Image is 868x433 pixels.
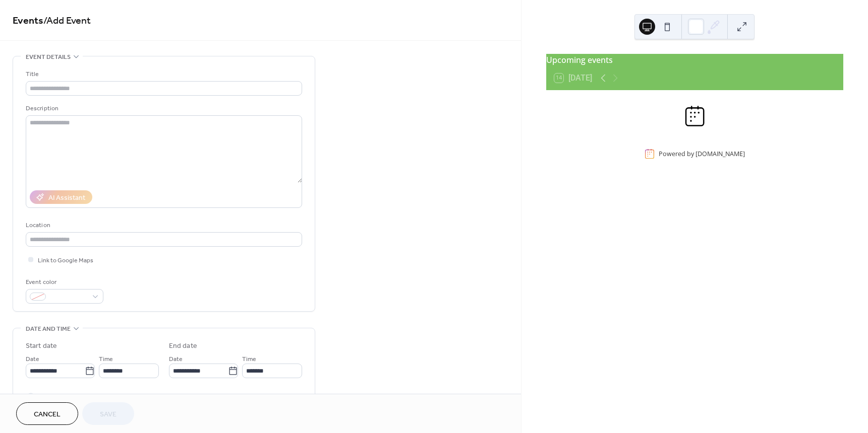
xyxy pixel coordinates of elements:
[26,324,71,334] span: Date and time
[38,255,93,266] span: Link to Google Maps
[169,354,183,365] span: Date
[26,354,39,365] span: Date
[546,54,843,66] div: Upcoming events
[99,354,113,365] span: Time
[38,391,55,402] span: All day
[26,52,71,62] span: Event details
[13,11,43,31] a: Events
[169,341,197,351] div: End date
[43,11,91,31] span: / Add Event
[26,69,300,80] div: Title
[16,402,78,425] button: Cancel
[26,341,57,351] div: Start date
[34,409,61,420] span: Cancel
[26,220,300,231] div: Location
[696,150,745,158] a: [DOMAIN_NAME]
[26,277,101,287] div: Event color
[26,103,300,114] div: Description
[659,150,745,158] div: Powered by
[242,354,256,365] span: Time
